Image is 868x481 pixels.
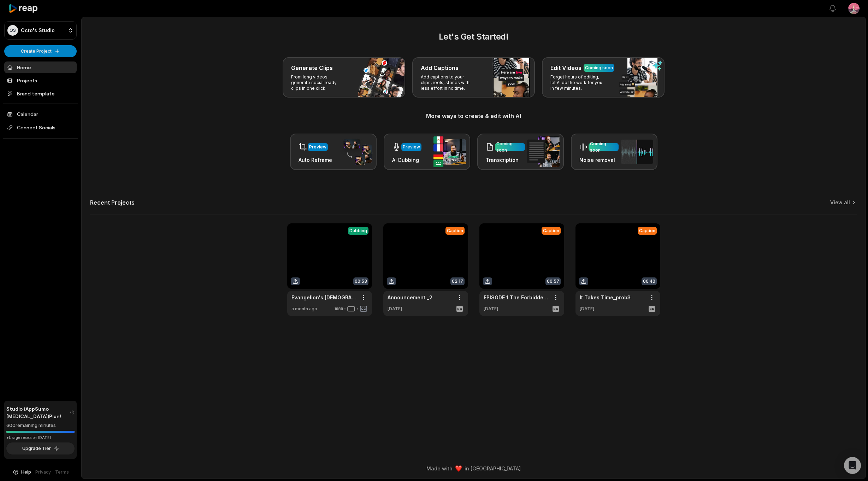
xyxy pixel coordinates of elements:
span: Studio (AppSumo [MEDICAL_DATA]) Plan! [6,405,70,420]
a: It Takes Time_prob3 [580,294,631,301]
div: Coming soon [585,65,613,71]
p: Forget hours of editing, let AI do the work for you in few minutes. [550,74,605,91]
h2: Recent Projects [90,199,135,206]
div: Open Intercom Messenger [844,457,861,474]
h3: Edit Videos [550,64,581,72]
a: Calendar [4,108,77,120]
a: View all [830,199,850,206]
button: Help [12,469,31,475]
h3: Noise removal [579,156,619,164]
button: Upgrade Tier [6,442,75,454]
h3: More ways to create & edit with AI [90,112,857,120]
img: noise_removal.png [621,140,653,164]
div: *Usage resets on [DATE] [6,435,75,440]
img: transcription.png [527,136,560,167]
div: Preview [309,144,326,150]
a: Announcement _2 [388,294,432,301]
img: heart emoji [455,465,462,472]
h3: AI Dubbing [392,156,421,164]
p: Octo's Studio [21,27,55,34]
h3: Add Captions [421,64,459,72]
a: Evangelion's [DEMOGRAPHIC_DATA] Flip Will Shock You [291,294,356,301]
a: Terms [55,469,69,475]
img: auto_reframe.png [340,138,372,166]
h3: Generate Clips [291,64,333,72]
h3: Auto Reframe [299,156,332,164]
a: EPISODE 1 The Forbidden Fruit of Immortality [484,294,549,301]
h2: Let's Get Started! [90,30,857,43]
h3: Transcription [486,156,525,164]
a: Brand template [4,88,77,99]
p: Add captions to your clips, reels, stories with less effort in no time. [421,74,476,91]
span: Help [21,469,31,475]
div: Coming soon [590,141,617,153]
p: From long videos generate social ready clips in one click. [291,74,346,91]
button: Create Project [4,45,77,57]
span: Connect Socials [4,121,77,134]
div: 600 remaining minutes [6,422,75,429]
a: Home [4,61,77,73]
div: Made with in [GEOGRAPHIC_DATA] [88,465,859,472]
a: Projects [4,75,77,86]
div: OS [7,25,18,36]
img: ai_dubbing.png [433,136,466,167]
div: Coming soon [496,141,524,153]
a: Privacy [35,469,51,475]
div: Preview [403,144,420,150]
